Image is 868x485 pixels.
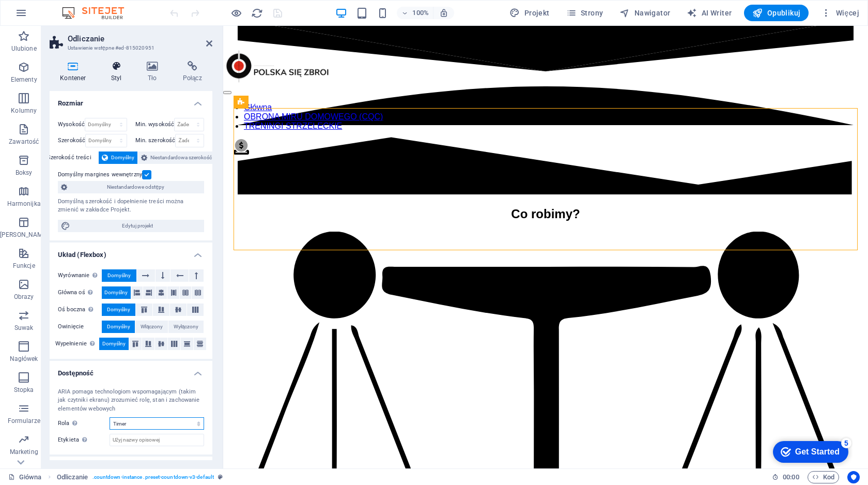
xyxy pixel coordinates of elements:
[58,417,80,430] span: Rola
[772,471,799,483] h6: Czas sesji
[58,220,204,232] button: Edytuj projekt
[783,471,799,483] span: 00 00
[230,7,242,19] button: Kliknij tutaj, aby wyjść z trybu podglądu i kontynuować edycję
[102,269,136,282] button: Domyślny
[70,181,201,193] span: Niestandardowe odstępy
[58,122,85,127] label: Wysokość
[16,169,33,177] p: Boksy
[138,151,215,164] button: Niestandardowa szerokość
[172,61,212,83] h4: Połącz
[58,198,204,215] div: Domyślną szerokość i dopełnienie treści można zmienić w zakładce Projekt.
[7,200,41,208] p: Harmonijka
[58,269,102,282] label: Wyrównanie
[102,321,135,333] button: Domyślny
[68,34,212,43] h2: Odliczanie
[58,321,102,333] label: Owinięcie
[817,5,863,21] button: Więcej
[11,75,37,84] p: Elementy
[76,2,87,12] div: 5
[50,91,212,110] h4: Rozmiar
[47,151,99,164] label: Szerokość treści
[99,151,137,164] button: Domyślny
[397,7,433,19] button: 100%
[10,355,38,363] p: Nagłówek
[150,151,212,164] span: Niestandardowa szerokość
[58,181,204,193] button: Niestandardowe odstępy
[790,473,792,481] span: :
[752,8,800,18] span: Opublikuj
[505,5,553,21] div: Projekt (Ctrl+Alt+Y)
[50,361,212,380] h4: Dostępność
[135,321,168,333] button: Włączony
[135,138,176,143] label: Min. szerokość
[107,269,131,282] span: Domyślny
[168,321,204,333] button: Wyłączony
[50,457,212,475] h4: Kształtuj odstępy
[509,8,549,18] span: Projekt
[821,8,859,18] span: Więcej
[14,293,34,301] p: Obrazy
[10,448,38,456] p: Marketing
[58,304,102,316] label: Oś boczna
[174,321,199,333] span: Wyłączony
[92,471,214,483] span: . countdown-instance .preset-countdown-v3-default
[110,434,204,446] input: Użyj nazwy opisowej
[8,417,40,425] p: Formularze
[744,5,809,21] button: Opublikuj
[135,122,175,127] label: Min. wysokość
[102,286,131,299] button: Domyślny
[58,286,102,299] label: Główna oś
[111,151,134,164] span: Domyślny
[58,388,204,414] div: ARIA pomaga technologiom wspomagającym (takim jak czytniki ekranu) zrozumieć rolę, stan i zachowa...
[58,169,142,181] label: Domyślny margines wewnętrzny
[812,471,834,483] span: Kod
[14,324,34,332] p: Suwak
[102,304,135,316] button: Domyślny
[30,11,75,21] div: Get Started
[58,434,110,446] label: Etykieta
[102,338,126,350] span: Domyślny
[57,471,88,483] span: Kliknij, aby zaznaczyć. Kliknij dwukrotnie, aby edytować
[101,61,136,83] h4: Styl
[107,321,130,333] span: Domyślny
[11,107,37,115] p: Kolumny
[683,5,736,21] button: AI Writer
[55,338,99,350] label: Wypełnienie
[218,474,223,480] i: Ten element jest konfigurowalnym ustawieniem wstępnym
[9,138,39,146] p: Zawartość
[566,8,603,18] span: Strony
[68,43,192,53] h3: Ustawienie wstępne #ed-815020951
[251,7,263,19] button: reload
[615,5,674,21] button: Nawigator
[104,286,128,299] span: Domyślny
[251,7,263,19] i: Przeładuj stronę
[58,138,85,143] label: Szerokość
[8,5,84,27] div: Get Started 5 items remaining, 0% complete
[50,242,212,261] h4: Układ (Flexbox)
[808,471,839,483] button: Kod
[505,5,553,21] button: Projekt
[99,338,129,350] button: Domyślny
[59,7,137,19] img: Editor Logo
[11,44,37,53] p: Ulubione
[107,304,130,316] span: Domyślny
[73,220,201,232] span: Edytuj projekt
[619,8,670,18] span: Nawigator
[412,7,429,19] h6: 100%
[687,8,732,18] span: AI Writer
[439,8,448,18] i: Po zmianie rozmiaru automatycznie dostosowuje poziom powiększenia do wybranego urządzenia.
[847,471,860,483] button: Usercentrics
[562,5,608,21] button: Strony
[57,471,223,483] nav: breadcrumb
[50,61,101,83] h4: Kontener
[141,321,163,333] span: Włączony
[13,262,35,270] p: Funkcje
[136,61,173,83] h4: Tło
[14,386,34,394] p: Stopka
[8,471,42,483] a: Kliknij, aby anulować zaznaczenie. Kliknij dwukrotnie, aby otworzyć Strony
